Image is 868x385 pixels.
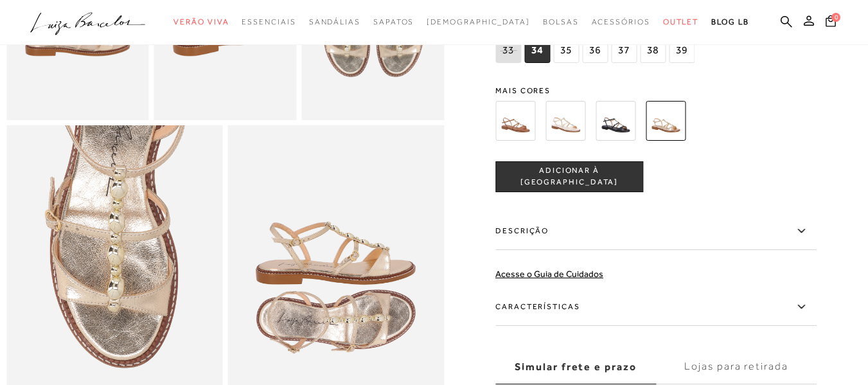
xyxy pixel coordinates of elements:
[495,161,643,192] button: ADICIONAR À [GEOGRAPHIC_DATA]
[669,39,695,63] span: 39
[427,10,530,34] a: noSubCategoriesText
[663,10,699,34] a: categoryNavScreenReaderText
[711,10,748,34] a: BLOG LB
[495,87,817,94] span: Mais cores
[427,17,530,26] span: [DEMOGRAPHIC_DATA]
[582,39,608,63] span: 36
[831,13,840,22] span: 0
[640,39,666,63] span: 38
[524,39,550,63] span: 34
[495,269,603,279] a: Acesse o Guia de Cuidados
[596,101,635,141] img: SANDÁLIA RASTEIRA EM COURO PRETO COM ENFEITES OVAIS METÁLICOS
[656,350,817,384] label: Lojas para retirada
[309,10,360,34] a: categoryNavScreenReaderText
[495,101,535,141] img: SANDÁLIA RASTEIRA EM COURO CARAMELO COM ENFEITES OVAIS METÁLICOS
[242,10,296,34] a: categoryNavScreenReaderText
[242,17,296,26] span: Essenciais
[592,17,650,26] span: Acessórios
[173,17,229,26] span: Verão Viva
[495,213,817,250] label: Descrição
[553,39,579,63] span: 35
[495,350,656,384] label: Simular frete e prazo
[711,17,748,26] span: BLOG LB
[543,17,579,26] span: Bolsas
[495,289,817,326] label: Características
[373,10,414,34] a: categoryNavScreenReaderText
[545,101,585,141] img: SANDÁLIA RASTEIRA EM COURO OFF WHITE COM ENFEITES OVAIS METÁLICOS
[495,39,521,63] span: 33
[611,39,637,63] span: 37
[173,10,229,34] a: categoryNavScreenReaderText
[309,17,360,26] span: Sandálias
[543,10,579,34] a: categoryNavScreenReaderText
[373,17,414,26] span: Sapatos
[496,166,642,188] span: ADICIONAR À [GEOGRAPHIC_DATA]
[822,14,840,31] button: 0
[646,101,686,141] img: SANDÁLIA RASTEIRA METALIZADA OURO COM ENFEITES OVAIS METÁLICOS
[663,17,699,26] span: Outlet
[592,10,650,34] a: categoryNavScreenReaderText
